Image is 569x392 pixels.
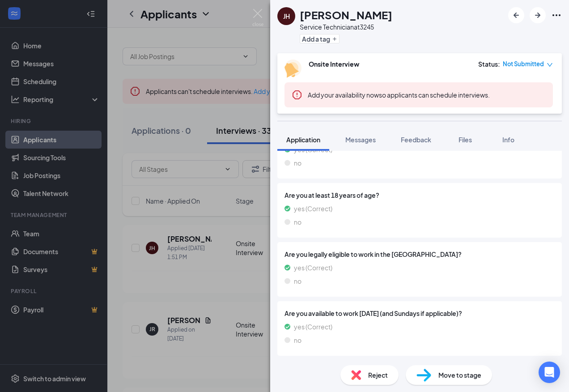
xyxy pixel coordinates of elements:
button: PlusAdd a tag [300,34,340,43]
span: no [294,276,301,286]
span: no [294,158,301,168]
button: ArrowRight [530,7,546,23]
span: Messages [345,136,376,144]
svg: ArrowRight [532,10,543,21]
span: yes (Correct) [294,322,332,332]
span: so applicants can schedule interviews. [308,91,490,99]
svg: Plus [332,36,337,42]
span: Reject [368,370,388,380]
span: Move to stage [438,370,481,380]
span: no [294,335,301,345]
span: down [547,62,553,68]
span: Info [502,136,514,144]
div: Status : [478,60,500,68]
b: Onsite Interview [309,60,359,68]
svg: Error [292,89,302,100]
div: Service Technician at 3245 [300,22,392,31]
span: Are you at least 18 years of age? [284,190,555,200]
span: Application [286,136,320,144]
span: Are you available to work [DATE] (and Sundays if applicable)? [284,308,555,318]
button: Add your availability now [308,90,379,99]
svg: ArrowLeftNew [511,10,522,21]
div: Open Intercom Messenger [539,362,560,383]
span: Are you legally eligible to work in the [GEOGRAPHIC_DATA]? [284,249,555,259]
h1: [PERSON_NAME] [300,7,392,22]
div: JH [283,12,290,21]
span: yes (Correct) [294,204,332,213]
span: Files [459,136,472,144]
button: ArrowLeftNew [508,7,524,23]
span: yes (Correct) [294,263,332,273]
span: Not Submitted [503,60,544,68]
svg: Ellipses [551,10,562,21]
span: no [294,217,301,227]
span: Feedback [401,136,431,144]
